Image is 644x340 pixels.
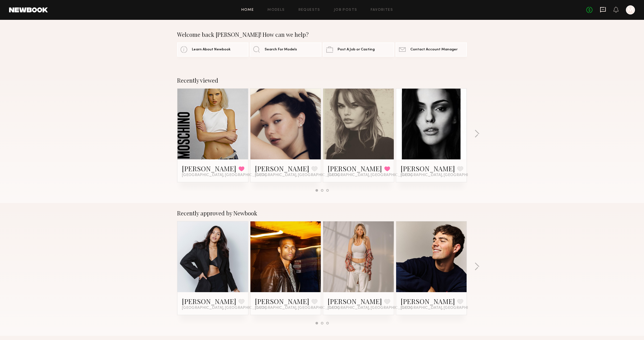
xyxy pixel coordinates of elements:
a: Job Posts [334,8,357,12]
span: [GEOGRAPHIC_DATA], [GEOGRAPHIC_DATA] [401,173,485,178]
span: [GEOGRAPHIC_DATA], [GEOGRAPHIC_DATA] [328,173,412,178]
span: Search For Models [265,48,297,52]
a: [PERSON_NAME] [182,297,236,306]
span: [GEOGRAPHIC_DATA], [GEOGRAPHIC_DATA] [255,306,339,310]
div: Recently approved by Newbook [177,210,467,217]
span: [GEOGRAPHIC_DATA], [GEOGRAPHIC_DATA] [401,306,485,310]
a: [PERSON_NAME] [182,164,236,173]
span: Contact Account Manager [410,48,458,52]
a: [PERSON_NAME] [401,297,455,306]
span: Post A Job or Casting [338,48,375,52]
a: [PERSON_NAME] [328,297,382,306]
a: Requests [299,8,320,12]
a: M [626,5,635,14]
a: Favorites [371,8,393,12]
span: [GEOGRAPHIC_DATA], [GEOGRAPHIC_DATA] [255,173,339,178]
a: Learn About Newbook [177,42,248,57]
a: Post A Job or Casting [323,42,394,57]
span: Learn About Newbook [192,48,231,52]
a: [PERSON_NAME] [328,164,382,173]
a: [PERSON_NAME] [255,297,309,306]
a: [PERSON_NAME] [255,164,309,173]
a: [PERSON_NAME] [401,164,455,173]
a: Search For Models [250,42,321,57]
a: Models [267,8,285,12]
a: Home [241,8,254,12]
span: [GEOGRAPHIC_DATA], [GEOGRAPHIC_DATA] [328,306,412,310]
div: Welcome back [PERSON_NAME]! How can we help? [177,31,467,38]
div: Recently viewed [177,77,467,84]
a: Contact Account Manager [396,42,467,57]
span: [GEOGRAPHIC_DATA], [GEOGRAPHIC_DATA] [182,173,266,178]
span: [GEOGRAPHIC_DATA], [GEOGRAPHIC_DATA] [182,306,266,310]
